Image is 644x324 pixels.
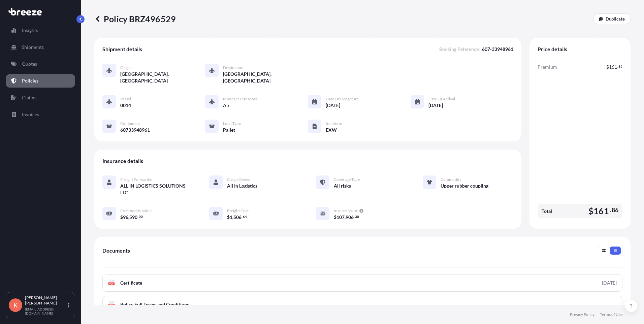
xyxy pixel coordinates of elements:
[439,46,480,53] span: Booking Reference :
[600,312,622,317] a: Terms of Use
[232,215,233,220] span: ,
[354,216,355,218] span: .
[345,215,346,220] span: ,
[22,94,36,101] p: Claims
[223,71,308,84] span: [GEOGRAPHIC_DATA], [GEOGRAPHIC_DATA]
[22,44,44,51] p: Shipments
[223,96,257,102] span: Mode of Transport
[102,46,142,53] span: Shipment details
[6,24,75,37] a: Insights
[22,27,38,34] p: Insights
[25,295,67,306] p: [PERSON_NAME] [PERSON_NAME]
[25,307,67,315] p: [EMAIL_ADDRESS][DOMAIN_NAME]
[22,111,39,118] p: Invoices
[326,96,359,102] span: Date of Departure
[355,216,359,218] span: 30
[326,102,340,109] span: [DATE]
[94,13,176,24] p: Policy BRZ496529
[223,65,244,70] span: Destination
[588,207,593,215] span: $
[120,127,150,133] span: 60733948961
[128,215,129,220] span: ,
[334,177,360,182] span: Coverage Type
[6,74,75,88] a: Policies
[227,177,251,182] span: Cargo Owner
[326,121,342,126] span: Incoterm
[120,177,153,182] span: Freight Forwarder
[609,65,617,69] span: 161
[120,65,132,70] span: Origin
[120,280,142,286] span: Certificate
[227,183,257,189] span: All In Logistics
[227,215,230,220] span: $
[334,215,336,220] span: $
[334,208,358,214] span: Insured Value
[120,208,152,214] span: Commodity Value
[120,183,193,196] span: ALL IN LOGISTICS SOLUTIONS LLC
[606,15,625,22] p: Duplicate
[120,121,140,126] span: Containers
[223,127,235,133] span: Pallet
[102,158,143,164] span: Insurance details
[120,215,123,220] span: $
[13,302,18,309] span: K
[6,91,75,104] a: Claims
[139,216,143,218] span: 00
[22,77,38,84] p: Policies
[612,208,618,212] span: 86
[593,13,631,24] a: Duplicate
[120,96,131,102] span: Vessel
[336,215,345,220] span: 107
[109,304,114,306] text: PDF
[441,183,488,189] span: Upper rubber coupling
[102,296,622,313] a: PDFPolicy Full Terms and Conditions
[428,102,443,109] span: [DATE]
[120,301,189,308] span: Policy Full Terms and Conditions
[120,71,205,84] span: [GEOGRAPHIC_DATA], [GEOGRAPHIC_DATA]
[617,65,618,68] span: .
[538,64,557,70] span: Premium
[230,215,232,220] span: 1
[542,208,552,215] span: Total
[223,121,241,126] span: Load Type
[570,312,594,317] a: Privacy Policy
[441,177,461,182] span: Commodity
[123,215,128,220] span: 96
[6,57,75,71] a: Quotes
[233,215,241,220] span: 506
[346,215,354,220] span: 906
[602,280,617,286] div: [DATE]
[593,207,609,215] span: 161
[334,183,351,189] span: All risks
[6,108,75,121] a: Invoices
[606,65,609,69] span: $
[138,216,138,218] span: .
[428,96,455,102] span: Date of Arrival
[6,40,75,54] a: Shipments
[326,127,337,133] span: EXW
[22,61,37,67] p: Quotes
[102,247,130,254] span: Documents
[243,216,247,218] span: 64
[618,65,622,68] span: 86
[538,46,567,53] span: Price details
[109,283,114,285] text: PDF
[223,102,230,109] span: Air
[482,46,513,53] span: 607-33948961
[129,215,137,220] span: 590
[102,274,622,292] a: PDFCertificate[DATE]
[120,102,131,109] span: 0014
[227,208,249,214] span: Freight Cost
[610,208,611,212] span: .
